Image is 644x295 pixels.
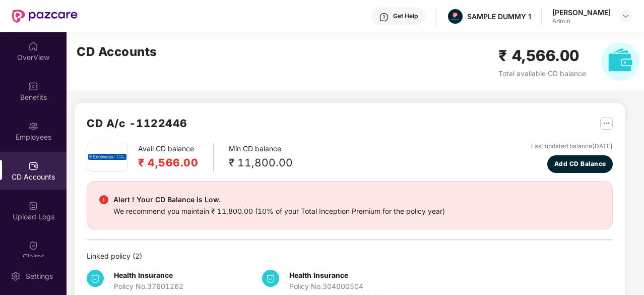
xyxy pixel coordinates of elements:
[289,271,348,279] b: Health Insurance
[552,8,611,17] div: [PERSON_NAME]
[467,12,531,21] div: SAMPLE DUMMY 1
[113,206,445,217] div: We recommend you maintain ₹ 11,800.00 (10% of your Total Inception Premium for the policy year)
[289,281,397,292] div: Policy No. 304000504
[531,142,613,151] div: Last updated balance [DATE]
[113,194,445,206] div: Alert ! Your CD Balance is Low.
[393,12,418,20] div: Get Help
[138,154,198,171] h2: ₹ 4,566.00
[87,115,187,132] h2: CD A/c - 1122446
[28,161,38,171] img: svg+xml;base64,PHN2ZyBpZD0iQ0RfQWNjb3VudHMiIGRhdGEtbmFtZT0iQ0QgQWNjb3VudHMiIHhtbG5zPSJodHRwOi8vd3...
[12,10,78,23] img: New Pazcare Logo
[601,42,639,81] img: svg+xml;base64,PHN2ZyB4bWxucz0iaHR0cDovL3d3dy53My5vcmcvMjAwMC9zdmciIHhtbG5zOnhsaW5rPSJodHRwOi8vd3...
[379,12,389,22] img: svg+xml;base64,PHN2ZyBpZD0iSGVscC0zMngzMiIgeG1sbnM9Imh0dHA6Ly93d3cudzMub3JnLzIwMDAvc3ZnIiB3aWR0aD...
[229,143,293,171] div: Min CD balance
[11,271,21,281] img: svg+xml;base64,PHN2ZyBpZD0iU2V0dGluZy0yMHgyMCIgeG1sbnM9Imh0dHA6Ly93d3cudzMub3JnLzIwMDAvc3ZnIiB3aW...
[498,44,586,68] h2: ₹ 4,566.00
[600,117,613,130] img: svg+xml;base64,PHN2ZyB4bWxucz0iaHR0cDovL3d3dy53My5vcmcvMjAwMC9zdmciIHdpZHRoPSIyNSIgaGVpZ2h0PSIyNS...
[622,12,630,20] img: svg+xml;base64,PHN2ZyBpZD0iRHJvcGRvd24tMzJ4MzIiIHhtbG5zPSJodHRwOi8vd3d3LnczLm9yZy8yMDAwL3N2ZyIgd2...
[28,41,38,51] img: svg+xml;base64,PHN2ZyBpZD0iSG9tZSIgeG1sbnM9Imh0dHA6Ly93d3cudzMub3JnLzIwMDAvc3ZnIiB3aWR0aD0iMjAiIG...
[554,159,606,169] span: Add CD Balance
[498,69,586,78] span: Total available CD balance
[114,281,195,292] div: Policy No. 37601262
[23,271,56,281] div: Settings
[28,121,38,131] img: svg+xml;base64,PHN2ZyBpZD0iRW1wbG95ZWVzIiB4bWxucz0iaHR0cDovL3d3dy53My5vcmcvMjAwMC9zdmciIHdpZHRoPS...
[547,155,613,173] button: Add CD Balance
[229,154,293,171] div: ₹ 11,800.00
[114,271,173,279] b: Health Insurance
[87,251,613,262] div: Linked policy ( 2 )
[88,154,126,159] img: edel.png
[28,201,38,211] img: svg+xml;base64,PHN2ZyBpZD0iVXBsb2FkX0xvZ3MiIGRhdGEtbmFtZT0iVXBsb2FkIExvZ3MiIHhtbG5zPSJodHRwOi8vd3...
[28,241,38,251] img: svg+xml;base64,PHN2ZyBpZD0iQ2xhaW0iIHhtbG5zPSJodHRwOi8vd3d3LnczLm9yZy8yMDAwL3N2ZyIgd2lkdGg9IjIwIi...
[262,270,279,287] img: svg+xml;base64,PHN2ZyB4bWxucz0iaHR0cDovL3d3dy53My5vcmcvMjAwMC9zdmciIHdpZHRoPSIzNCIgaGVpZ2h0PSIzNC...
[28,81,38,91] img: svg+xml;base64,PHN2ZyBpZD0iQmVuZWZpdHMiIHhtbG5zPSJodHRwOi8vd3d3LnczLm9yZy8yMDAwL3N2ZyIgd2lkdGg9Ij...
[138,143,214,171] div: Avail CD balance
[552,17,611,25] div: Admin
[77,42,157,62] h2: CD Accounts
[99,195,108,204] img: svg+xml;base64,PHN2ZyBpZD0iRGFuZ2VyX2FsZXJ0IiBkYXRhLW5hbWU9IkRhbmdlciBhbGVydCIgeG1sbnM9Imh0dHA6Ly...
[448,9,463,24] img: Pazcare_Alternative_logo-01-01.png
[87,270,104,287] img: svg+xml;base64,PHN2ZyB4bWxucz0iaHR0cDovL3d3dy53My5vcmcvMjAwMC9zdmciIHdpZHRoPSIzNCIgaGVpZ2h0PSIzNC...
